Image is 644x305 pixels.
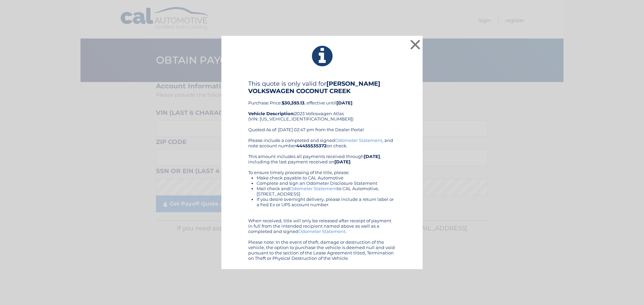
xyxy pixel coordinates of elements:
[282,100,305,105] b: $30,393.13
[257,175,396,180] li: Make check payable to CAL Automotive
[290,186,337,191] a: Odometer Statement
[257,180,396,186] li: Complete and sign an Odometer Disclosure Statement
[335,138,382,143] a: Odometer Statement
[257,197,396,207] li: If you desire overnight delivery, please include a return label or a Fed Ex or UPS account number.
[334,159,351,164] b: [DATE]
[298,229,345,234] a: Odometer Statement
[248,138,396,261] div: Please include a completed and signed , and note account number on check. This amount includes al...
[248,80,396,138] div: Purchase Price: , effective until 2023 Volkswagen Atlas (VIN: [US_VEHICLE_IDENTIFICATION_NUMBER])...
[336,100,353,105] b: [DATE]
[248,80,380,95] b: [PERSON_NAME] VOLKSWAGEN COCONUT CREEK
[364,154,380,159] b: [DATE]
[248,80,396,95] h4: This quote is only valid for
[296,143,327,148] b: 44455535372
[409,38,422,51] button: ×
[248,111,294,116] strong: Vehicle Description:
[257,186,396,197] li: Mail check and to CAL Automotive, [STREET_ADDRESS]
